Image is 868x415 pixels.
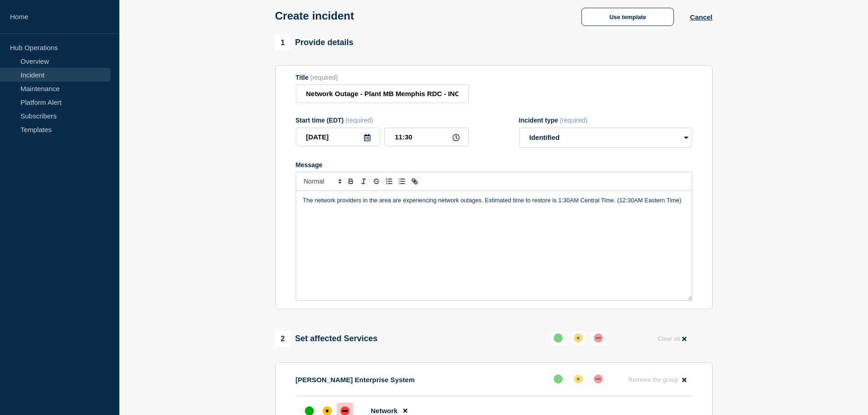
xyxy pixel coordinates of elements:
[275,331,291,347] span: 2
[275,35,291,51] span: 1
[303,196,685,205] p: The network providers in the area are experiencing network outages. Estimated time to restore is ...
[594,333,603,343] div: down
[296,191,692,300] div: Message
[623,371,692,389] button: Remove the group
[296,376,415,384] p: [PERSON_NAME] Enterprise System
[296,117,469,124] div: Start time (EDT)
[519,117,692,124] div: Incident type
[554,333,563,343] div: up
[275,35,354,51] div: Provide details
[371,407,398,415] span: Network
[345,117,373,124] span: (required)
[550,330,566,346] button: up
[628,376,678,383] span: Remove the group
[300,176,344,187] span: Font size
[519,128,692,148] select: Incident type
[385,128,469,146] input: HH:MM
[574,333,583,343] div: affected
[296,128,380,146] input: YYYY-MM-DD
[370,176,383,187] button: Toggle strikethrough text
[570,371,586,387] button: affected
[652,330,692,348] button: Clear all
[550,371,566,387] button: up
[296,74,469,81] div: Title
[344,176,357,187] button: Toggle bold text
[590,371,606,387] button: down
[594,374,603,384] div: down
[275,10,354,22] h1: Create incident
[554,374,563,384] div: up
[310,74,338,81] span: (required)
[560,117,588,124] span: (required)
[296,84,469,103] input: Title
[581,8,674,26] button: Use template
[408,176,421,187] button: Toggle link
[570,330,586,346] button: affected
[590,330,606,346] button: down
[275,331,378,347] div: Set affected Services
[357,176,370,187] button: Toggle italic text
[383,176,395,187] button: Toggle ordered list
[296,161,692,169] div: Message
[395,176,408,187] button: Toggle bulleted list
[690,13,712,21] button: Cancel
[574,374,583,384] div: affected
